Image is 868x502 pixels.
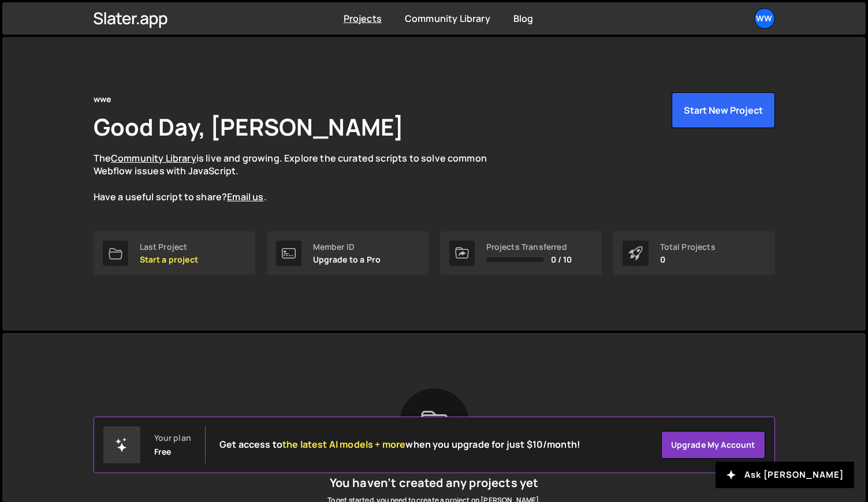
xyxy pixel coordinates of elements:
[227,190,263,203] a: Email us
[405,12,490,25] a: Community Library
[94,231,255,275] a: Last Project Start a project
[313,242,381,252] div: Member ID
[660,255,716,264] p: 0
[754,8,775,29] a: ww
[94,152,509,204] p: The is live and growing. Explore the curated scripts to solve common Webflow issues with JavaScri...
[513,12,534,25] a: Blog
[219,439,580,450] h2: Get access to when you upgrade for just $10/month!
[140,242,198,252] div: Last Project
[660,242,716,252] div: Total Projects
[327,476,541,490] h5: You haven’t created any projects yet
[282,438,405,451] span: the latest AI models + more
[154,447,172,456] div: Free
[140,255,198,264] p: Start a project
[111,152,196,164] a: Community Library
[313,255,381,264] p: Upgrade to a Pro
[661,431,765,459] a: Upgrade my account
[551,255,572,264] span: 0 / 10
[672,92,775,128] button: Start New Project
[94,111,404,143] h1: Good Day, [PERSON_NAME]
[154,433,191,443] div: Your plan
[94,92,111,106] div: wwe
[716,462,854,488] button: Ask [PERSON_NAME]
[344,12,382,25] a: Projects
[486,242,572,252] div: Projects Transferred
